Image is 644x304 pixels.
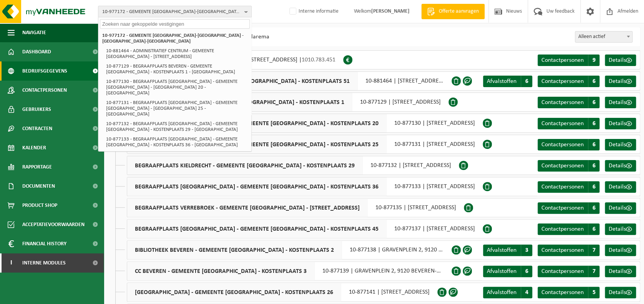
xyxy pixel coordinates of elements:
[127,156,363,175] span: BEGRAAFPLAATS KIELDRECHT - GEMEENTE [GEOGRAPHIC_DATA] - KOSTENPLAATS 29
[605,181,636,193] a: Details
[588,118,599,129] span: 6
[609,78,626,84] span: Details
[605,160,636,172] a: Details
[22,42,51,61] span: Dashboard
[609,205,626,211] span: Details
[127,240,451,259] div: 10-877138 | GRAVENPLEIN 2, 9120 BEVEREN-WAAS
[541,121,584,127] span: Contactpersonen
[605,118,636,129] a: Details
[104,77,250,98] li: 10-877130 - BEGRAAFPLAATS [GEOGRAPHIC_DATA] - GEMEENTE [GEOGRAPHIC_DATA] - [GEOGRAPHIC_DATA] 20 -...
[102,6,241,18] span: 10-977172 - GEMEENTE [GEOGRAPHIC_DATA]-[GEOGRAPHIC_DATA] - [GEOGRAPHIC_DATA]-[GEOGRAPHIC_DATA]
[22,234,66,253] span: Financial History
[609,121,626,127] span: Details
[609,57,626,63] span: Details
[541,184,584,190] span: Contactpersonen
[98,6,252,17] button: 10-977172 - GEMEENTE [GEOGRAPHIC_DATA]-[GEOGRAPHIC_DATA] - [GEOGRAPHIC_DATA]-[GEOGRAPHIC_DATA]
[605,139,636,150] a: Details
[588,55,599,66] span: 9
[605,287,636,298] a: Details
[127,93,448,112] div: 10-877129 | [STREET_ADDRESS]
[538,202,599,214] a: Contactpersonen 6
[521,287,532,298] span: 4
[605,245,636,256] a: Details
[538,55,599,66] a: Contactpersonen 9
[483,245,532,256] a: Afvalstoffen 3
[127,114,387,132] span: BEGRAAFPLAATS [GEOGRAPHIC_DATA] - GEMEENTE [GEOGRAPHIC_DATA] - KOSTENPLAATS 20
[609,163,626,169] span: Details
[609,247,626,253] span: Details
[22,196,57,215] span: Product Shop
[127,262,315,280] span: CC BEVEREN - GEMEENTE [GEOGRAPHIC_DATA] - KOSTENPLAATS 3
[437,8,481,15] span: Offerte aanvragen
[487,78,516,84] span: Afvalstoffen
[538,160,599,172] a: Contactpersonen 6
[605,55,636,66] a: Details
[541,247,584,253] span: Contactpersonen
[538,223,599,235] a: Contactpersonen 6
[127,135,387,154] span: BEGRAAFPLAATS [GEOGRAPHIC_DATA] - GEMEENTE [GEOGRAPHIC_DATA] - KOSTENPLAATS 25
[609,268,626,274] span: Details
[541,99,584,106] span: Contactpersonen
[538,97,599,108] a: Contactpersonen 6
[127,261,451,281] div: 10-877139 | GRAVENPLEIN 2, 9120 BEVEREN-WAAS
[541,289,584,296] span: Contactpersonen
[538,245,599,256] a: Contactpersonen 7
[588,181,599,193] span: 6
[521,266,532,277] span: 6
[127,177,387,196] span: BEGRAAFPLAATS [GEOGRAPHIC_DATA] - GEMEENTE [GEOGRAPHIC_DATA] - KOSTENPLAATS 36
[104,119,250,134] li: 10-877132 - BEGRAAFPLAATS [GEOGRAPHIC_DATA] - GEMEENTE [GEOGRAPHIC_DATA] - KOSTENPLAATS 29 - [GEO...
[302,57,335,63] span: 1010.783.451
[538,118,599,129] a: Contactpersonen 6
[483,287,532,298] a: Afvalstoffen 4
[127,220,387,238] span: BEGRAAFPLAATS [GEOGRAPHIC_DATA] - GEMEENTE [GEOGRAPHIC_DATA] - KOSTENPLAATS 45
[588,160,599,172] span: 6
[588,139,599,150] span: 6
[127,156,459,175] div: 10-877132 | [STREET_ADDRESS]
[127,241,342,259] span: BIBLIOTHEEK BEVEREN - GEMEENTE [GEOGRAPHIC_DATA] - KOSTENPLAATS 2
[483,266,532,277] a: Afvalstoffen 6
[605,97,636,108] a: Details
[104,98,250,119] li: 10-877131 - BEGRAAFPLAATS [GEOGRAPHIC_DATA] - GEMEENTE [GEOGRAPHIC_DATA] - [GEOGRAPHIC_DATA] 25 -...
[609,99,626,106] span: Details
[541,163,584,169] span: Contactpersonen
[609,142,626,148] span: Details
[521,245,532,256] span: 3
[127,283,437,302] div: 10-877141 | [STREET_ADDRESS]
[100,19,250,29] input: Zoeken naar gekoppelde vestigingen
[127,198,368,217] span: BEGRAAFPLAATS VERREBROEK - GEMEENTE [GEOGRAPHIC_DATA] - [STREET_ADDRESS]
[288,6,339,17] label: Interne informatie
[127,283,341,301] span: [GEOGRAPHIC_DATA] - GEMEENTE [GEOGRAPHIC_DATA] - KOSTENPLAATS 26
[588,97,599,108] span: 6
[588,266,599,277] span: 7
[22,138,46,157] span: Kalender
[609,289,626,296] span: Details
[605,223,636,235] a: Details
[487,268,516,274] span: Afvalstoffen
[588,76,599,87] span: 6
[22,119,52,138] span: Contracten
[483,76,532,87] a: Afvalstoffen 6
[487,247,516,253] span: Afvalstoffen
[421,4,485,19] a: Offerte aanvragen
[127,135,483,154] div: 10-877131 | [STREET_ADDRESS]
[541,205,584,211] span: Contactpersonen
[102,33,244,44] strong: 10-977172 - GEMEENTE [GEOGRAPHIC_DATA]-[GEOGRAPHIC_DATA] - [GEOGRAPHIC_DATA]-[GEOGRAPHIC_DATA]
[521,76,532,87] span: 6
[609,226,626,232] span: Details
[22,157,52,177] span: Rapportage
[127,71,451,91] div: 10-881464 | [STREET_ADDRESS]
[538,287,599,298] a: Contactpersonen 5
[538,76,599,87] a: Contactpersonen 6
[588,287,599,298] span: 5
[605,202,636,214] a: Details
[104,46,250,61] li: 10-881464 - ADMINISTRATIEF CENTRUM - GEMEENTE [GEOGRAPHIC_DATA] - [STREET_ADDRESS]
[538,266,599,277] a: Contactpersonen 7
[541,268,584,274] span: Contactpersonen
[541,226,584,232] span: Contactpersonen
[127,177,483,196] div: 10-877133 | [STREET_ADDRESS]
[487,289,516,296] span: Afvalstoffen
[541,57,584,63] span: Contactpersonen
[22,177,55,196] span: Documenten
[235,31,269,43] li: Vlarema
[104,134,250,150] li: 10-877133 - BEGRAAFPLAATS [GEOGRAPHIC_DATA] - GEMEENTE [GEOGRAPHIC_DATA] - KOSTENPLAATS 36 - [GEO...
